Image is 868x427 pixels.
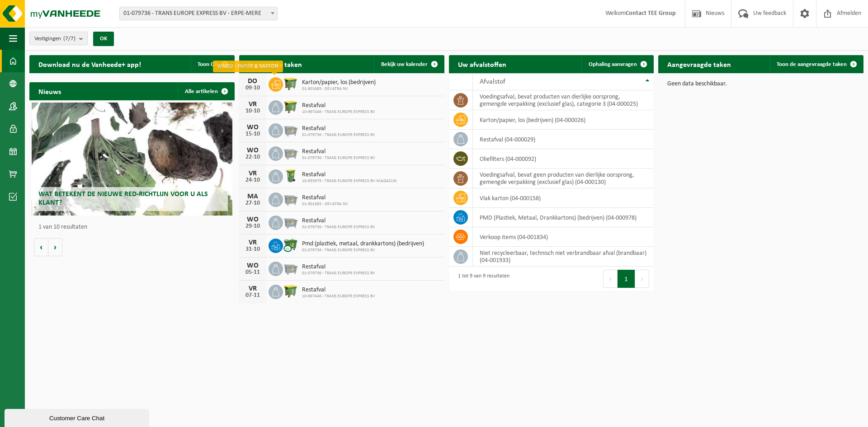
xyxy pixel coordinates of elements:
[244,78,262,85] div: DO
[302,240,424,248] span: Pmd (plastiek, metaal, drankkartons) (bedrijven)
[283,237,298,253] img: WB-0660-CU
[473,169,654,188] td: voedingsafval, bevat geen producten van dierlijke oorsprong, gemengde verpakking (exclusief glas)...
[63,36,75,42] count: (7/7)
[302,217,375,225] span: Restafval
[244,200,262,206] div: 27-10
[244,170,262,177] div: VR
[473,247,654,267] td: niet recycleerbaar, technisch niet verbrandbaar afval (brandbaar) (04-001933)
[302,171,396,178] span: Restafval
[283,145,298,160] img: WB-2500-GAL-GY-01
[473,130,654,149] td: restafval (04-000029)
[302,109,375,115] span: 10-967446 - TRANS EUROPE EXPRESS BV
[302,286,375,294] span: Restafval
[244,108,262,114] div: 10-10
[667,81,854,87] p: Geen data beschikbaar.
[302,86,376,92] span: 01-901685 - DEVATRA NV
[244,124,262,131] div: WO
[190,55,234,73] button: Toon QR
[635,270,649,288] button: Next
[302,178,396,184] span: 10-955975 - TRANS EUROPE EXPRESS BV-MAGAZIJN
[302,102,375,109] span: Restafval
[283,214,298,230] img: WB-2500-GAL-GY-01
[119,7,278,20] span: 01-079736 - TRANS EUROPE EXPRESS BV - ERPE-MERE
[302,125,375,132] span: Restafval
[244,285,262,292] div: VR
[473,149,654,169] td: oliefilters (04-000092)
[38,191,208,206] span: Wat betekent de nieuwe RED-richtlijn voor u als klant?
[244,85,262,91] div: 09-10
[283,168,298,183] img: WB-0240-HPE-GN-50
[626,10,676,17] strong: Contact TEE Group
[777,61,847,67] span: Toon de aangevraagde taken
[120,7,277,20] span: 01-079736 - TRANS EUROPE EXPRESS BV - ERPE-MERE
[480,78,505,85] span: Afvalstof
[178,82,234,100] a: Alle artikelen
[302,148,375,155] span: Restafval
[302,271,375,276] span: 01-079736 - TRANS EUROPE EXPRESS BV
[473,110,654,130] td: karton/papier, los (bedrijven) (04-000026)
[302,225,375,230] span: 01-079736 - TRANS EUROPE EXPRESS BV
[244,239,262,246] div: VR
[198,61,218,67] span: Toon QR
[658,55,740,73] h2: Aangevraagde taken
[32,103,233,216] a: Wat betekent de nieuwe RED-richtlijn voor u als klant?
[283,260,298,276] img: WB-2500-GAL-GY-01
[381,61,428,67] span: Bekijk uw kalender
[239,55,311,73] h2: Ingeplande taken
[449,55,515,73] h2: Uw afvalstoffen
[302,263,375,271] span: Restafval
[473,188,654,208] td: vlak karton (04-000158)
[93,32,114,46] button: OK
[603,270,618,288] button: Previous
[244,223,262,230] div: 29-10
[244,154,262,160] div: 22-10
[29,82,70,100] h2: Nieuws
[283,76,298,91] img: WB-1100-HPE-GN-50
[283,283,298,299] img: WB-1100-HPE-GN-50
[283,122,298,137] img: WB-2500-GAL-GY-01
[473,90,654,110] td: voedingsafval, bevat producten van dierlijke oorsprong, gemengde verpakking (exclusief glas), cat...
[244,269,262,276] div: 05-11
[38,224,230,230] p: 1 van 10 resultaten
[244,177,262,183] div: 24-10
[29,32,88,45] button: Vestigingen(7/7)
[244,193,262,200] div: MA
[244,216,262,223] div: WO
[618,270,635,288] button: 1
[302,79,376,86] span: Karton/papier, los (bedrijven)
[244,131,262,137] div: 15-10
[302,294,375,299] span: 10-967446 - TRANS EUROPE EXPRESS BV
[302,155,375,161] span: 01-079736 - TRANS EUROPE EXPRESS BV
[5,407,151,427] iframe: chat widget
[473,208,654,227] td: PMD (Plastiek, Metaal, Drankkartons) (bedrijven) (04-000978)
[589,61,637,67] span: Ophaling aanvragen
[29,55,150,73] h2: Download nu de Vanheede+ app!
[769,55,863,73] a: Toon de aangevraagde taken
[302,202,348,207] span: 01-901685 - DEVATRA NV
[581,55,653,73] a: Ophaling aanvragen
[374,55,443,73] a: Bekijk uw kalender
[302,248,424,253] span: 01-079736 - TRANS EUROPE EXPRESS BV
[244,246,262,253] div: 31-10
[453,269,509,289] div: 1 tot 9 van 9 resultaten
[302,194,348,202] span: Restafval
[48,238,62,256] button: Volgende
[34,32,75,46] span: Vestigingen
[244,147,262,154] div: WO
[283,99,298,114] img: WB-1100-HPE-GN-50
[302,132,375,138] span: 01-079736 - TRANS EUROPE EXPRESS BV
[244,101,262,108] div: VR
[244,292,262,299] div: 07-11
[244,262,262,269] div: WO
[283,191,298,206] img: WB-2500-GAL-GY-01
[34,238,48,256] button: Vorige
[473,227,654,247] td: verkoop items (04-001834)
